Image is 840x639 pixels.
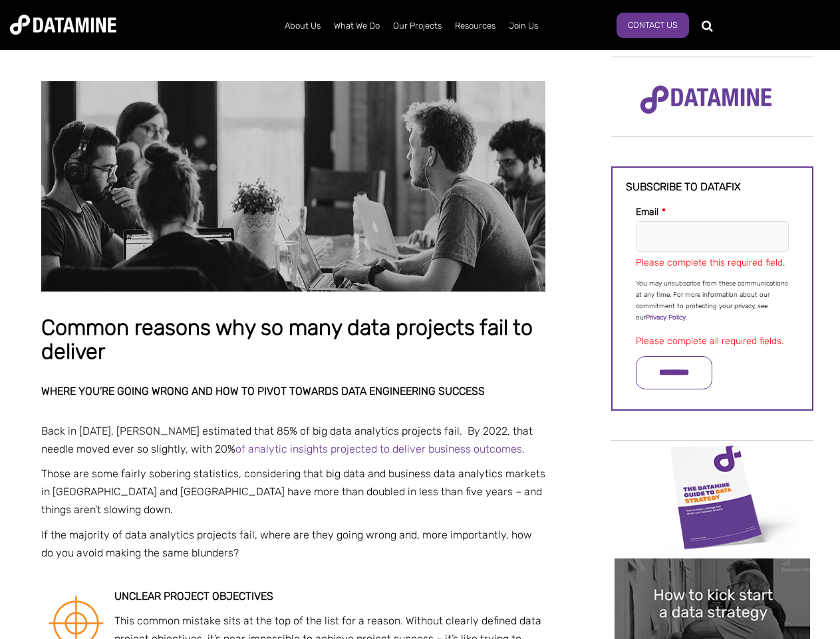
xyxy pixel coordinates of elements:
[636,257,785,268] label: Please complete this required field.
[646,314,686,321] a: Privacy Policy
[448,9,502,43] a: Resources
[235,443,525,455] a: of analytic insights projected to deliver business outcomes.
[502,9,545,43] a: Join Us
[41,422,545,458] p: Back in [DATE], [PERSON_NAME] estimated that 85% of big data analytics projects fail. By 2022, th...
[631,77,781,123] img: Datamine Logo No Strapline - Purple
[278,9,327,43] a: About Us
[114,590,273,602] strong: Unclear project objectives
[41,385,545,397] h2: Where you’re going wrong and how to pivot towards data engineering success
[615,442,810,552] img: Data Strategy Cover thumbnail
[41,81,545,292] img: Common reasons why so many data projects fail to deliver
[626,181,799,193] h3: Subscribe to datafix
[41,465,545,519] p: Those are some fairly sobering statistics, considering that big data and business data analytics ...
[636,206,658,218] span: Email
[41,526,545,562] p: If the majority of data analytics projects fail, where are they going wrong and, more importantly...
[327,9,386,43] a: What We Do
[636,335,783,347] label: Please complete all required fields.
[386,9,448,43] a: Our Projects
[41,316,545,363] h1: Common reasons why so many data projects fail to deliver
[636,278,789,323] p: You may unsubscribe from these communications at any time. For more information about our commitm...
[617,13,689,38] a: Contact Us
[10,15,116,35] img: Datamine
